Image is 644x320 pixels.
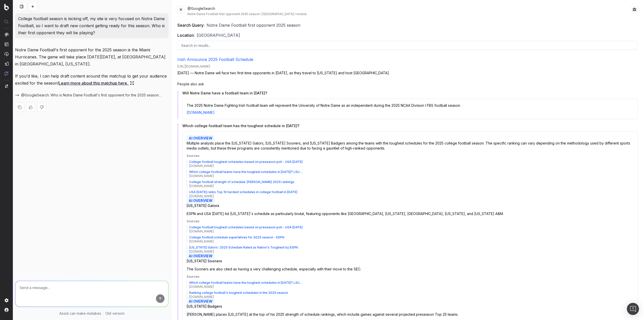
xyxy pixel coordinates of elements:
[187,135,215,141] span: AI OVERVIEW
[15,73,169,87] p: If you'd like, I can help draft content around this matchup to get your audience excited for the ...
[187,12,631,16] div: Notre Dame Football first opponent 2025 season / [GEOGRAPHIC_DATA] / mobile
[5,84,8,88] img: Switch project
[189,229,634,233] div: [DOMAIN_NAME]
[189,295,634,299] div: [DOMAIN_NAME]
[189,245,634,250] div: [US_STATE] Gators' 2025 Schedule Rated as Nation's Toughest by ESPN
[5,298,9,302] img: Setting
[182,91,638,96] h4: Will Notre Dame have a football team in [DATE]?
[189,225,634,229] div: College football toughest schedules based on preseason poll - USA [DATE]
[4,4,9,10] img: Botify logo
[187,312,634,317] p: [PERSON_NAME] places [US_STATE] at the top of his 2025 strength of schedule rankings, which inclu...
[207,22,300,28] span: Notre Dame Football first opponent 2025 season
[189,190,634,198] a: USA [DATE] ranks Top 10 hardest schedules in college football in [DATE][DOMAIN_NAME]
[187,267,634,272] p: The Sooners are also cited as having a very challenging schedule, especially with their move to t...
[187,275,634,279] div: Sources:
[189,291,634,295] div: Ranking college football's toughest schedules in the 2025 season
[15,93,169,98] button: @GoogleSearch: Who is Notre Dame Football's first opponent for the 2025 season? for "Notre Dame F...
[189,239,634,243] div: [DOMAIN_NAME]
[187,219,634,223] div: Sources:
[187,298,215,304] span: AI OVERVIEW
[177,32,195,38] h4: Location:
[189,184,634,188] div: [DOMAIN_NAME]
[5,308,9,312] img: My account
[187,259,634,264] div: [US_STATE] Sooners
[189,170,634,174] div: Which college football teams have the toughest schedules in [DATE]? LSU ...
[189,190,634,194] div: USA [DATE] ranks Top 10 hardest schedules in college football in [DATE]
[189,160,634,164] div: College football toughest schedules based on preseason poll - USA [DATE]
[5,71,9,76] img: Assist
[189,235,634,243] a: College football schedule superlatives for 2025 season - ESPN[DOMAIN_NAME]
[59,80,134,87] a: Learn more about this matchup here.
[5,42,9,46] img: Intelligence
[177,64,638,68] div: [URL][DOMAIN_NAME]
[5,52,9,56] img: Activation
[189,291,634,299] a: Ranking college football's toughest schedules in the 2025 season[DOMAIN_NAME]
[177,22,205,28] h4: Search Query:
[187,110,215,115] a: [DOMAIN_NAME]
[21,93,163,98] span: @GoogleSearch: Who is Notre Dame Football's first opponent for the 2025 season? for "Notre Dame F...
[189,164,634,168] div: [DOMAIN_NAME]
[189,235,634,239] div: College football schedule superlatives for 2025 season - ESPN
[177,70,638,76] p: [DATE] — Notre Dame will face two first-time opponents in [DATE], as they travel to [US_STATE] an...
[197,32,240,38] span: [GEOGRAPHIC_DATA]
[187,304,634,309] div: [US_STATE] Badgers
[189,170,634,178] a: Which college football teams have the toughest schedules in [DATE]? LSU ...[DOMAIN_NAME]
[187,6,631,16] div: @GoogleSearch
[627,303,639,315] div: Open Intercom Messenger
[177,82,638,87] h3: People also ask
[5,62,9,66] img: Studio
[178,41,637,50] input: Search in results...
[187,154,634,158] div: Sources:
[187,211,634,216] p: ESPN and USA [DATE] list [US_STATE]'s schedule as particularly brutal, featuring opponents like [...
[187,141,634,151] p: Multiple analysts place the [US_STATE] Gators, [US_STATE] Sooners, and [US_STATE] Badgers among t...
[187,253,215,259] span: AI OVERVIEW
[187,203,634,208] div: [US_STATE] Gators
[105,311,125,316] a: Old version
[189,180,634,188] a: College football strength of schedule: [PERSON_NAME] 2025 rankings[DOMAIN_NAME]
[189,245,634,254] a: [US_STATE] Gators' 2025 Schedule Rated as Nation's Toughest by ESPN[DOMAIN_NAME]
[189,285,634,289] div: [DOMAIN_NAME]
[189,174,634,178] div: [DOMAIN_NAME]
[187,103,634,108] p: The 2025 Notre Dame Fighting Irish football team will represent the University of Notre Dame as a...
[182,123,638,128] h4: Which college football team has the toughest schedule in [DATE]?
[189,180,634,184] div: College football strength of schedule: [PERSON_NAME] 2025 rankings
[189,160,634,168] a: College football toughest schedules based on preseason poll - USA [DATE][DOMAIN_NAME]
[187,197,215,204] span: AI OVERVIEW
[177,57,253,62] a: Irish Announce 2025 Football Schedule
[18,15,166,36] p: College football season is kicking off, my site is very focused on Notre Dame Football, so I want...
[189,281,634,285] div: Which college football teams have the toughest schedules in [DATE]? LSU ...
[15,46,169,67] p: Notre Dame Football's first opponent for the 2025 season is the Miami Hurricanes. The game will t...
[189,194,634,198] div: [DOMAIN_NAME]
[189,281,634,289] a: Which college football teams have the toughest schedules in [DATE]? LSU ...[DOMAIN_NAME]
[5,32,9,37] img: Analytics
[59,311,101,316] p: Assist can make mistakes
[189,250,634,254] div: [DOMAIN_NAME]
[189,225,634,233] a: College football toughest schedules based on preseason poll - USA [DATE][DOMAIN_NAME]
